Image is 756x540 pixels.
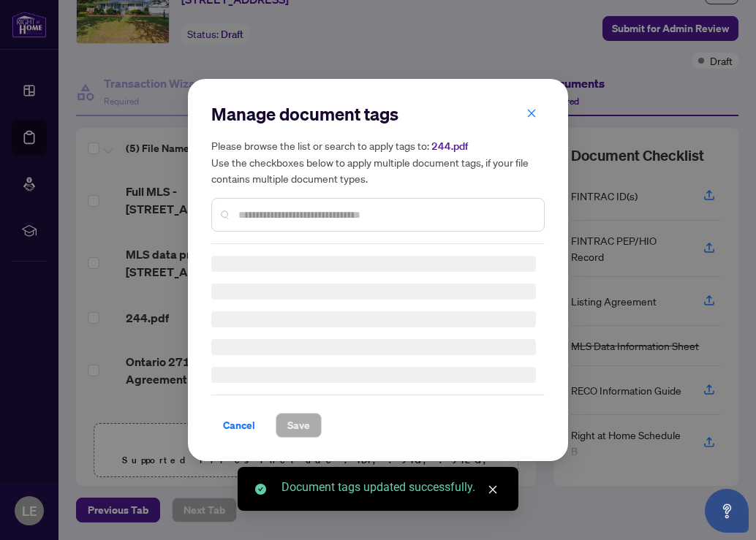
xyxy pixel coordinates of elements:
span: 244.pdf [431,140,468,153]
span: Cancel [223,414,255,437]
button: Open asap [705,489,749,533]
div: Document tags updated successfully. [281,479,501,496]
a: Close [485,482,501,498]
span: close [488,484,498,495]
button: Cancel [211,413,267,438]
h2: Manage document tags [211,102,545,126]
span: close [526,108,537,118]
button: Save [276,413,322,438]
h5: Please browse the list or search to apply tags to: Use the checkboxes below to apply multiple doc... [211,137,545,186]
span: check-circle [255,484,266,495]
